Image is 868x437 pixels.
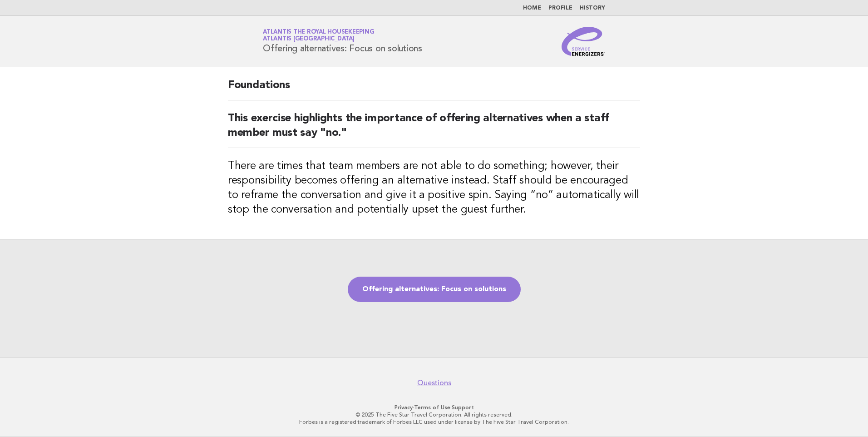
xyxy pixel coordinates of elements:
[228,78,640,100] h2: Foundations
[562,27,605,56] img: Service Energizers
[523,5,541,11] a: Home
[452,404,474,411] a: Support
[580,5,605,11] a: History
[228,111,640,148] h2: This exercise highlights the importance of offering alternatives when a staff member must say "no."
[348,277,521,302] a: Offering alternatives: Focus on solutions
[156,404,712,411] p: · ·
[263,29,374,42] a: Atlantis the Royal HousekeepingAtlantis [GEOGRAPHIC_DATA]
[156,411,712,418] p: © 2025 The Five Star Travel Corporation. All rights reserved.
[548,5,572,11] a: Profile
[414,404,450,411] a: Terms of Use
[395,404,413,411] a: Privacy
[263,36,355,42] span: Atlantis [GEOGRAPHIC_DATA]
[263,30,422,53] h1: Offering alternatives: Focus on solutions
[228,159,640,217] h3: There are times that team members are not able to do something; however, their responsibility bec...
[417,378,451,387] a: Questions
[156,418,712,426] p: Forbes is a registered trademark of Forbes LLC used under license by The Five Star Travel Corpora...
